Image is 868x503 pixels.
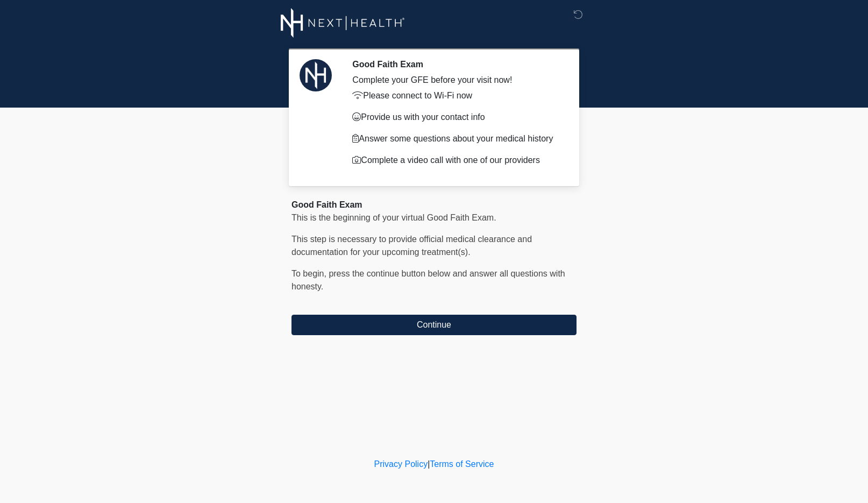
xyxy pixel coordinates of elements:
a: Terms of Service [430,459,494,469]
span: This is the beginning of your virtual Good Faith Exam. [291,213,496,222]
p: Complete a video call with one of our providers [352,154,560,167]
img: Next-Health Logo [281,8,405,38]
p: Please connect to Wi-Fi now [352,89,560,102]
span: This step is necessary to provide official medical clearance and documentation for your upcoming ... [291,235,532,257]
button: Continue [291,315,577,335]
h2: Good Faith Exam [352,59,560,69]
div: Complete your GFE before your visit now! [352,74,560,87]
div: Good Faith Exam [291,199,577,211]
a: Privacy Policy [374,459,428,469]
p: Answer some questions about your medical history [352,132,560,145]
p: Provide us with your contact info [352,111,560,124]
img: Agent Avatar [300,59,332,91]
a: | [428,459,430,469]
span: To begin, ﻿﻿﻿﻿﻿﻿press the continue button below and answer all questions with honesty. [291,269,565,291]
